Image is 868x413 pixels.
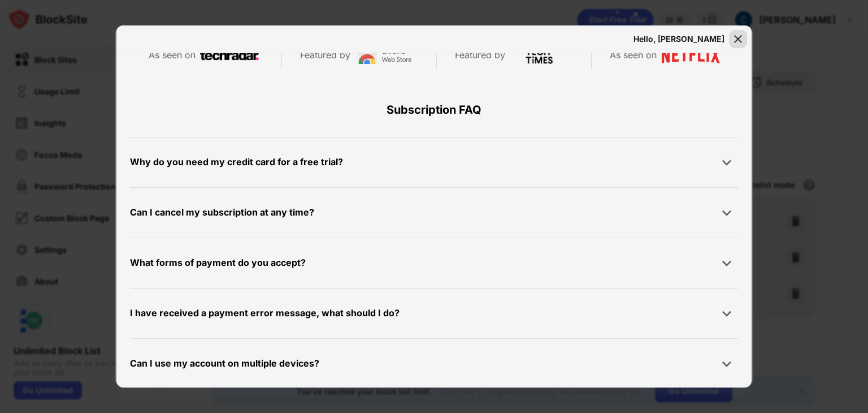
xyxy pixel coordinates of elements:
[633,35,724,44] div: Hello, [PERSON_NAME]
[200,47,259,64] img: techradar
[130,355,319,372] div: Can I use my account on multiple devices?
[455,47,505,63] div: Featured by
[661,47,720,64] img: netflix-logo
[130,255,306,271] div: What forms of payment do you accept?
[149,47,196,63] div: As seen on
[300,47,350,63] div: Featured by
[130,83,738,137] div: Subscription FAQ
[130,305,400,321] div: I have received a payment error message, what should I do?
[510,47,568,64] img: tech-times
[130,154,343,170] div: Why do you need my credit card for a free trial?
[610,47,657,63] div: As seen on
[130,204,314,221] div: Can I cancel my subscription at any time?
[355,47,414,64] img: chrome-web-store-logo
